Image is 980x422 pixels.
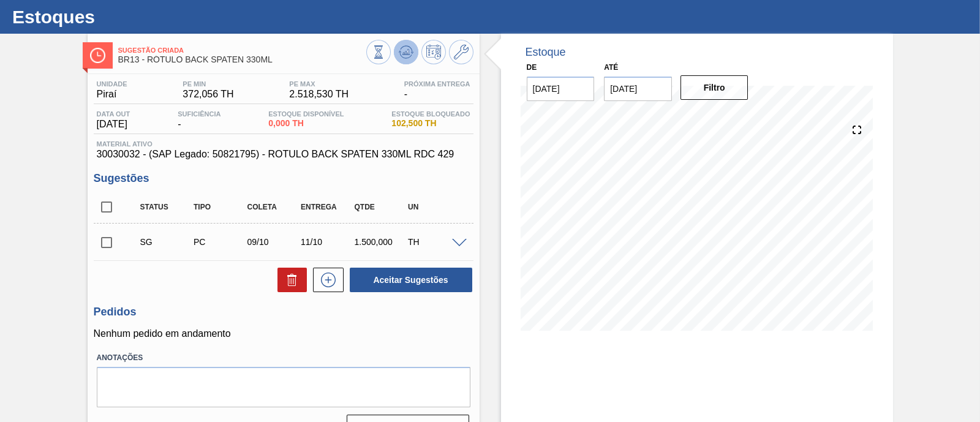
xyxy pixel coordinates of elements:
[404,80,470,88] span: Próxima Entrega
[190,203,249,211] div: Tipo
[178,110,221,118] span: Suficiência
[190,237,249,247] div: Pedido de Compra
[391,110,470,118] span: Estoque Bloqueado
[344,266,473,293] div: Aceitar Sugestões
[97,89,127,100] span: Piraí
[394,40,418,64] button: Atualizar Gráfico
[307,268,344,292] div: Nova sugestão
[352,237,410,247] div: 1.500,000
[289,80,349,88] span: PE MAX
[268,110,344,118] span: Estoque Disponível
[94,306,473,318] h3: Pedidos
[527,77,595,101] input: dd/mm/yyyy
[268,119,344,128] span: 0,000 TH
[680,75,748,100] button: Filtro
[137,203,196,211] div: Status
[366,40,391,64] button: Visão Geral dos Estoques
[90,48,105,63] img: Ícone
[298,203,356,211] div: Entrega
[97,349,470,367] label: Anotações
[118,47,366,54] span: Sugestão Criada
[97,80,127,88] span: Unidade
[298,237,356,247] div: 11/10/2025
[405,237,464,247] div: TH
[391,119,470,128] span: 102,500 TH
[604,77,672,101] input: dd/mm/yyyy
[97,119,130,130] span: [DATE]
[118,55,366,64] span: BR13 - RÓTULO BACK SPATEN 330ML
[137,237,196,247] div: Sugestão Criada
[527,63,537,72] label: De
[421,40,446,64] button: Programar Estoque
[401,80,473,100] div: -
[97,110,130,118] span: Data out
[97,140,470,148] span: Material ativo
[405,203,464,211] div: UN
[352,203,410,211] div: Qtde
[12,10,230,24] h1: Estoques
[244,203,303,211] div: Coleta
[94,328,473,339] p: Nenhum pedido em andamento
[175,110,224,130] div: -
[244,237,303,247] div: 09/10/2025
[94,172,473,185] h3: Sugestões
[183,89,233,100] span: 372,056 TH
[289,89,349,100] span: 2.518,530 TH
[604,63,618,72] label: Até
[350,268,472,292] button: Aceitar Sugestões
[449,40,473,64] button: Ir ao Master Data / Geral
[97,149,470,160] span: 30030032 - (SAP Legado: 50821795) - ROTULO BACK SPATEN 330ML RDC 429
[271,268,307,292] div: Excluir Sugestões
[183,80,233,88] span: PE MIN
[526,46,566,59] div: Estoque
